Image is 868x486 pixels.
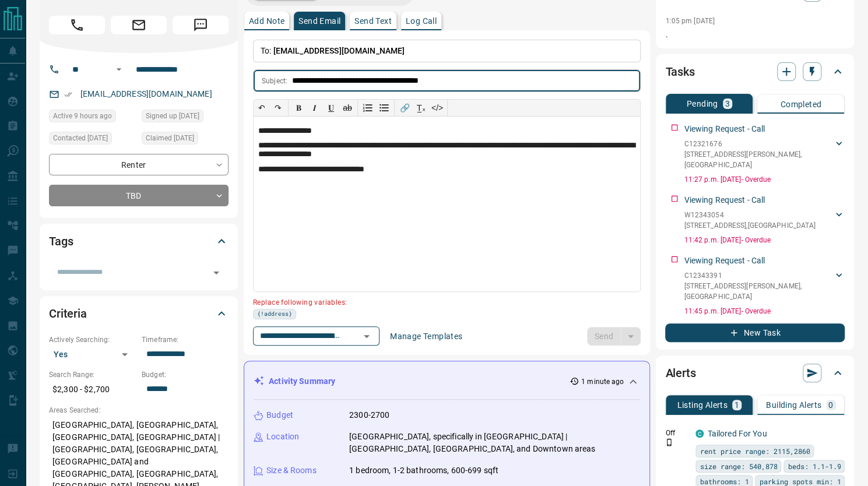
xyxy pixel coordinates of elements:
button: Bullet list [376,100,392,116]
p: Subject: [262,76,287,86]
div: Renter [49,154,229,175]
div: C12321676[STREET_ADDRESS][PERSON_NAME],[GEOGRAPHIC_DATA] [684,136,845,172]
p: C12321676 [684,139,833,149]
p: Search Range: [49,369,136,380]
button: </> [429,100,445,116]
div: Activity Summary1 minute ago [254,371,640,392]
p: Replace following variables: [253,294,632,309]
p: To: [253,40,641,62]
div: TBD [49,185,229,206]
span: Contacted [DATE] [53,132,108,144]
p: Timeframe: [142,334,229,345]
h2: Alerts [665,364,695,382]
p: Log Call [406,17,437,25]
span: rent price range: 2115,2860 [700,445,810,457]
p: Building Alerts [766,401,821,409]
p: [STREET_ADDRESS][PERSON_NAME] , [GEOGRAPHIC_DATA] [684,281,833,302]
span: Message [173,16,229,34]
p: Add Note [249,17,284,25]
p: Viewing Request - Call [684,123,765,135]
div: Wed Aug 13 2025 [142,110,229,126]
p: [GEOGRAPHIC_DATA], specifically in [GEOGRAPHIC_DATA] | [GEOGRAPHIC_DATA], [GEOGRAPHIC_DATA], and ... [349,431,640,455]
button: Open [359,328,375,344]
div: condos.ca [695,429,704,438]
span: beds: 1.1-1.9 [788,460,841,472]
p: Budget [266,409,293,421]
p: C12343391 [684,270,833,281]
h2: Criteria [49,304,87,323]
p: . [665,29,845,41]
p: Viewing Request - Call [684,194,765,206]
p: 11:42 p.m. [DATE] - Overdue [684,235,845,245]
span: {!address} [257,309,292,319]
button: T̲ₓ [413,100,429,116]
button: 𝐔 [323,100,339,116]
button: Open [112,62,126,76]
button: ↷ [270,100,286,116]
button: Manage Templates [383,327,469,346]
p: 1 [735,401,739,409]
p: 0 [828,401,833,409]
p: [STREET_ADDRESS] , [GEOGRAPHIC_DATA] [684,220,816,231]
div: Wed Aug 13 2025 [142,132,229,148]
h2: Tasks [665,62,694,81]
span: size range: 540,878 [700,460,777,472]
p: 11:45 p.m. [DATE] - Overdue [684,306,845,316]
button: ab [339,100,356,116]
p: [STREET_ADDRESS][PERSON_NAME] , [GEOGRAPHIC_DATA] [684,149,833,170]
p: Viewing Request - Call [684,255,765,267]
button: Open [208,265,224,281]
div: Criteria [49,300,229,327]
div: Thu Aug 14 2025 [49,110,136,126]
p: $2,300 - $2,700 [49,380,136,399]
p: 11:27 p.m. [DATE] - Overdue [684,174,845,185]
s: ab [343,103,352,112]
h2: Tags [49,232,73,251]
button: Numbered list [360,100,376,116]
p: W12343054 [684,210,816,220]
span: [EMAIL_ADDRESS][DOMAIN_NAME] [273,46,405,55]
p: Pending [687,100,718,108]
p: 1 bedroom, 1-2 bathrooms, 600-699 sqft [349,464,498,477]
p: 1 minute ago [581,376,624,387]
button: New Task [665,323,845,342]
span: Signed up [DATE] [146,110,199,122]
svg: Push Notification Only [665,438,673,446]
div: Yes [49,345,136,364]
p: Off [665,428,688,438]
p: Areas Searched: [49,405,229,415]
p: Size & Rooms [266,464,317,477]
span: Claimed [DATE] [146,132,194,144]
p: Completed [781,100,822,108]
a: Tailored For You [707,429,767,438]
button: 𝐁 [290,100,307,116]
span: Active 9 hours ago [53,110,112,122]
p: Actively Searching: [49,334,136,345]
span: 𝐔 [328,103,334,112]
div: C12343391[STREET_ADDRESS][PERSON_NAME],[GEOGRAPHIC_DATA] [684,268,845,304]
a: [EMAIL_ADDRESS][DOMAIN_NAME] [80,89,212,98]
p: Send Text [354,17,392,25]
button: ↶ [254,100,270,116]
button: 🔗 [396,100,413,116]
p: 3 [725,100,730,108]
span: Email [111,16,167,34]
div: W12343054[STREET_ADDRESS],[GEOGRAPHIC_DATA] [684,207,845,233]
p: Budget: [142,369,229,380]
div: split button [587,327,641,346]
p: Send Email [298,17,340,25]
div: Tags [49,227,229,255]
span: Call [49,16,105,34]
p: 2300-2700 [349,409,389,421]
svg: Email Verified [64,90,72,98]
button: 𝑰 [307,100,323,116]
div: Alerts [665,359,845,387]
div: Wed Aug 13 2025 [49,132,136,148]
p: 1:05 pm [DATE] [665,17,715,25]
p: Listing Alerts [677,401,728,409]
p: Location [266,431,299,443]
div: Tasks [665,58,845,86]
p: Activity Summary [269,375,335,388]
